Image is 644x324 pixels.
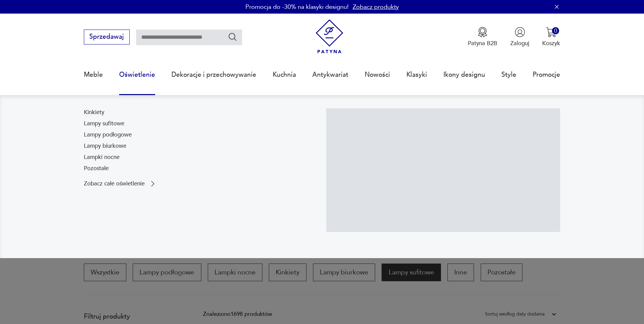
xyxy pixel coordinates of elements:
[468,39,497,47] p: Patyna B2B
[515,27,525,37] img: Ikonka użytkownika
[84,153,119,161] a: Lampki nocne
[84,59,103,90] a: Meble
[312,59,348,90] a: Antykwariat
[443,59,485,90] a: Ikony designu
[228,32,238,42] button: Szukaj
[171,59,256,90] a: Dekoracje i przechowywanie
[119,59,155,90] a: Oświetlenie
[353,3,399,11] a: Zobacz produkty
[84,120,124,128] a: Lampy sufitowe
[468,27,497,47] a: Ikona medaluPatyna B2B
[546,27,556,37] img: Ikona koszyka
[542,27,560,47] button: 0Koszyk
[468,27,497,47] button: Patyna B2B
[312,19,347,54] img: Patyna - sklep z meblami i dekoracjami vintage
[406,59,427,90] a: Klasyki
[84,142,126,150] a: Lampy biurkowe
[84,30,130,44] button: Sprzedawaj
[84,108,104,116] a: Kinkiety
[510,39,529,47] p: Zaloguj
[273,59,296,90] a: Kuchnia
[542,39,560,47] p: Koszyk
[84,131,132,139] a: Lampy podłogowe
[552,27,559,34] div: 0
[84,180,157,188] a: Zobacz całe oświetlenie
[84,35,130,40] a: Sprzedawaj
[84,164,109,173] a: Pozostałe
[510,27,529,47] button: Zaloguj
[245,3,349,11] p: Promocja do -30% na klasyki designu!
[84,181,145,186] p: Zobacz całe oświetlenie
[365,59,390,90] a: Nowości
[501,59,516,90] a: Style
[533,59,560,90] a: Promocje
[477,27,488,37] img: Ikona medalu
